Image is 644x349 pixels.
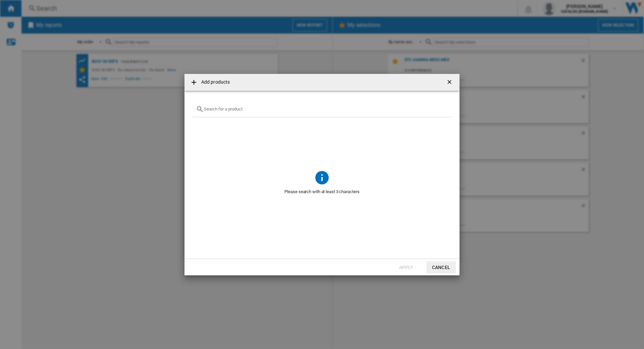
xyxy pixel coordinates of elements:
[391,261,421,273] button: Apply
[198,79,230,86] h4: Add products
[443,76,457,89] button: getI18NText('BUTTONS.CLOSE_DIALOG')
[446,79,454,87] ng-md-icon: getI18NText('BUTTONS.CLOSE_DIALOG')
[193,185,451,198] span: Please search with at least 3 characters
[204,106,448,112] input: Search for a product
[426,261,456,273] button: Cancel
